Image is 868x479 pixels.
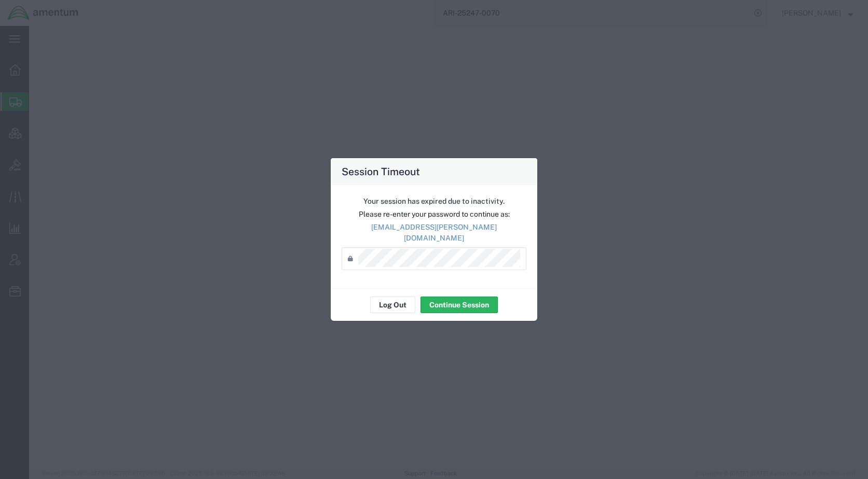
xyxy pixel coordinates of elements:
[342,222,526,244] p: [EMAIL_ADDRESS][PERSON_NAME][DOMAIN_NAME]
[342,196,526,207] p: Your session has expired due to inactivity.
[421,297,498,313] button: Continue Session
[342,209,526,220] p: Please re-enter your password to continue as:
[370,297,415,313] button: Log Out
[342,164,420,179] h4: Session Timeout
